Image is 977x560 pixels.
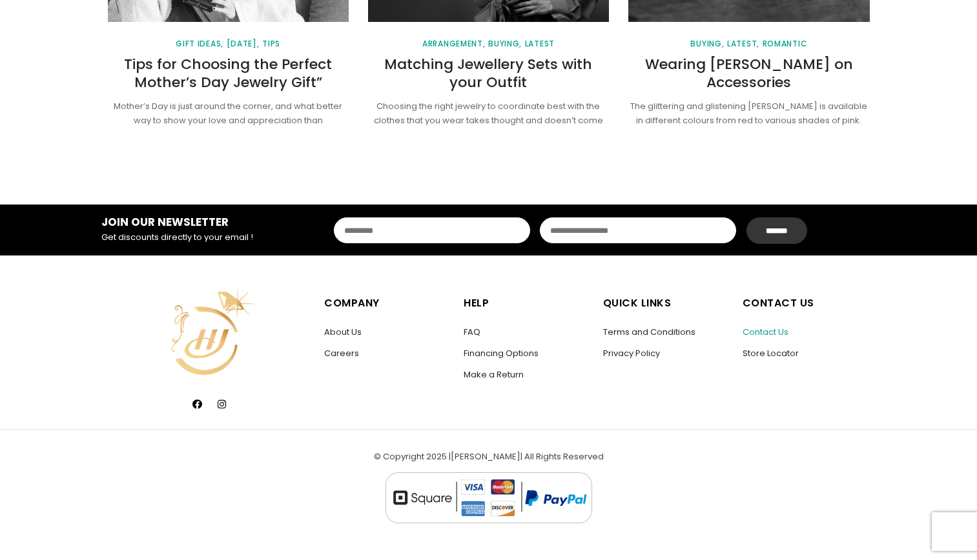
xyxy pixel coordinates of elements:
[743,326,788,338] a: Contact Us
[422,40,485,48] a: arrangement
[603,294,730,312] h5: Quick Links
[101,450,876,540] div: © Copyright 2025 | | All Rights Reserved
[464,326,480,338] a: FAQ
[324,347,359,359] a: Careers
[227,40,260,48] a: [DATE]
[451,450,520,463] a: [PERSON_NAME]
[464,294,590,312] h5: Help
[101,230,278,245] p: Get discounts directly to your email !
[743,294,870,312] h5: Contact Us
[124,54,332,93] a: Tips for Choosing the Perfect Mother’s Day Jewelry Gift”
[488,40,522,48] a: buying
[262,40,280,48] a: Tips
[628,99,869,129] p: The glittering and glistening [PERSON_NAME] is available in different colours from red to various...
[464,368,524,381] a: Make a Return
[727,40,759,48] a: Latest
[101,214,229,230] strong: JOIN OUR NEWSLETTER
[464,347,539,359] a: Financing Options
[690,40,724,48] a: buying
[324,294,451,312] h5: Company
[385,472,593,524] img: logo_footer
[158,281,260,383] img: HJiconWeb-05
[525,40,555,48] a: Latest
[763,40,808,48] a: Romantic
[108,99,349,129] p: Mother’s Day is just around the corner, and what better way to show your love and appreciation than
[645,54,853,93] a: Wearing [PERSON_NAME] on Accessories
[324,326,362,338] a: About Us
[384,54,592,93] a: Matching Jewellery Sets with your Outfit
[603,347,660,359] a: Privacy Policy
[603,326,695,338] a: Terms and Conditions
[368,99,609,129] p: Choosing the right jewelry to coordinate best with the clothes that you wear takes thought and do...
[176,40,223,48] a: Gift Ideas
[743,347,799,359] a: Store Locator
